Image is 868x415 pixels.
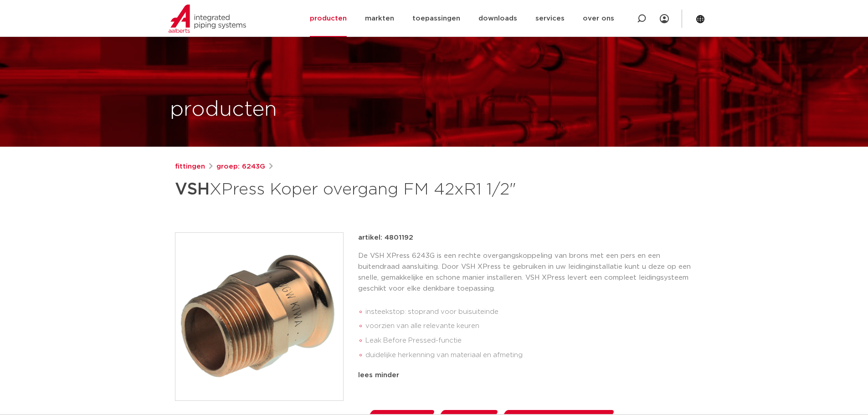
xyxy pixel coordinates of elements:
p: artikel: 4801192 [358,232,413,243]
li: insteekstop: stoprand voor buisuiteinde [365,305,693,319]
li: Leak Before Pressed-functie [365,333,693,348]
h1: producten [170,95,277,124]
div: lees minder [358,370,693,381]
strong: VSH [175,181,210,198]
li: duidelijke herkenning van materiaal en afmeting [365,348,693,363]
img: Product Image for VSH XPress Koper overgang FM 42xR1 1/2" [175,233,343,400]
p: De VSH XPress 6243G is een rechte overgangskoppeling van brons met een pers en een buitendraad aa... [358,251,693,294]
a: fittingen [175,161,205,172]
li: voorzien van alle relevante keuren [365,319,693,333]
a: groep: 6243G [216,161,265,172]
h1: XPress Koper overgang FM 42xR1 1/2" [175,176,517,203]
